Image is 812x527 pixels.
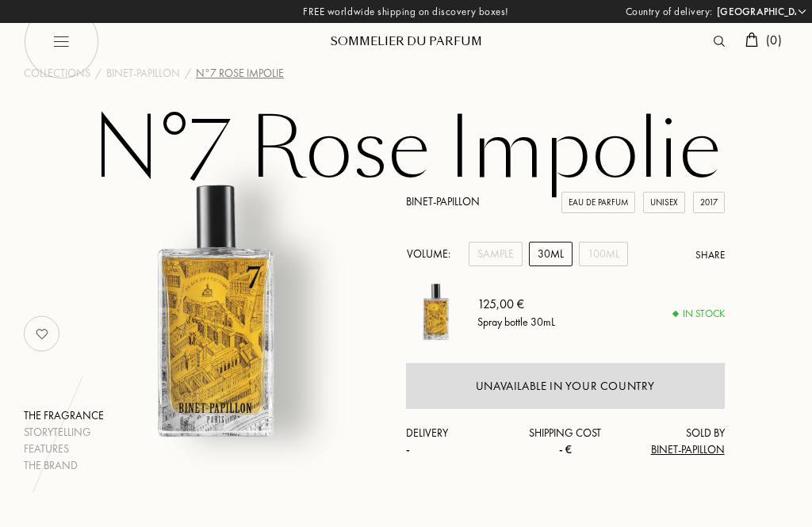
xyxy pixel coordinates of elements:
div: Share [695,247,725,263]
span: ( 0 ) [766,32,782,48]
img: burger_black.png [24,4,99,79]
div: N°7 Rose Impolie [196,65,284,82]
div: Sold by [619,425,725,458]
img: no_like_p.png [26,318,58,349]
div: Shipping cost [512,425,619,458]
div: 125,00 € [477,294,555,313]
div: Features [24,441,104,457]
a: Binet-Papillon [106,65,180,82]
span: - [406,442,410,456]
span: Country of delivery: [626,4,713,20]
div: Spray bottle 30mL [477,313,555,330]
div: 30mL [529,242,573,266]
div: The fragrance [24,407,104,424]
div: Delivery [406,425,512,458]
div: Unavailable in your country [476,377,655,395]
img: N°7 Rose Impolie Binet-Papillon [406,282,465,342]
div: 100mL [579,242,628,266]
div: Storytelling [24,424,104,441]
div: / [185,65,191,82]
div: In stock [673,306,725,322]
div: The brand [24,457,104,474]
div: Sommelier du Parfum [311,33,501,50]
div: Unisex [643,192,685,213]
div: Eau de Parfum [561,192,635,213]
span: Binet-Papillon [651,442,725,456]
h1: N°7 Rose Impolie [12,106,800,193]
div: Sample [469,242,523,266]
span: - € [559,442,572,456]
a: Binet-Papillon [406,194,480,208]
img: N°7 Rose Impolie Binet-Papillon [82,178,347,443]
div: 2017 [693,192,725,213]
img: cart.svg [745,32,758,47]
img: search_icn.svg [714,36,725,47]
div: Volume: [406,242,459,266]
